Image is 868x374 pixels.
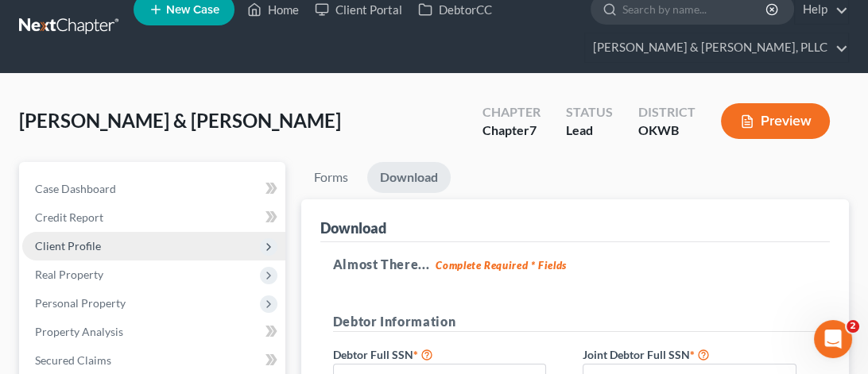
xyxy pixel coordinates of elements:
[35,325,123,338] span: Property Analysis
[333,312,817,332] h5: Debtor Information
[566,121,613,140] div: Lead
[482,121,541,140] div: Chapter
[22,203,285,232] a: Credit Report
[325,345,575,364] label: Debtor Full SSN
[847,320,859,333] span: 2
[301,162,361,193] a: Forms
[638,121,696,140] div: OKWB
[35,353,111,367] span: Secured Claims
[436,259,567,272] strong: Complete Required * Fields
[166,4,219,16] span: New Case
[585,33,848,62] a: [PERSON_NAME] & [PERSON_NAME], PLLC
[333,255,817,274] h5: Almost There...
[19,109,341,132] span: [PERSON_NAME] & [PERSON_NAME]
[529,122,537,137] span: 7
[35,239,101,253] span: Client Profile
[482,103,541,121] div: Chapter
[35,182,116,195] span: Case Dashboard
[575,345,825,364] label: Joint Debtor Full SSN
[638,103,696,121] div: District
[35,210,103,224] span: Credit Report
[367,162,451,193] a: Download
[35,268,103,281] span: Real Property
[22,175,285,203] a: Case Dashboard
[22,318,285,346] a: Property Analysis
[566,103,613,121] div: Status
[35,296,126,310] span: Personal Property
[721,103,830,139] button: Preview
[814,320,852,358] iframe: Intercom live chat
[320,218,386,237] div: Download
